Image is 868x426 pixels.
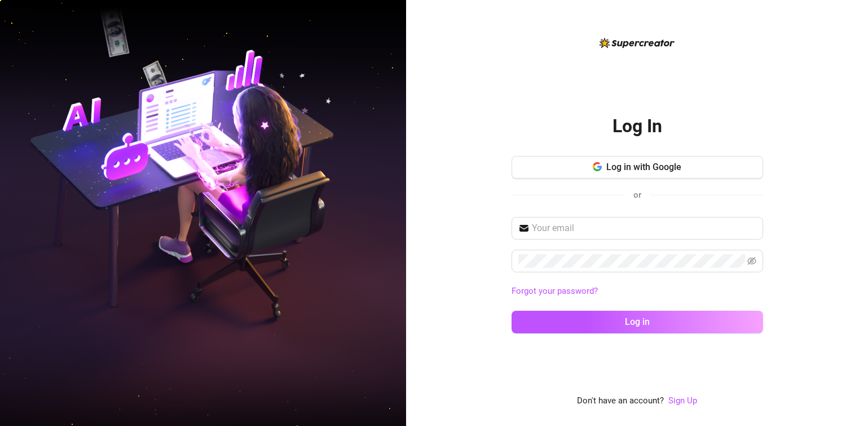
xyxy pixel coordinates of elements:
a: Forgot your password? [512,286,598,296]
input: Your email [532,221,756,235]
span: or [633,190,641,200]
span: Don't have an account? [577,394,664,408]
img: logo-BBDzfeDw.svg [600,38,675,48]
span: Log in [625,316,650,327]
a: Sign Up [668,394,697,408]
h2: Log In [613,115,662,138]
span: Log in with Google [606,162,681,172]
button: Log in [512,311,763,333]
button: Log in with Google [512,156,763,179]
span: eye-invisible [747,257,756,266]
a: Sign Up [668,395,697,406]
a: Forgot your password? [512,285,763,298]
